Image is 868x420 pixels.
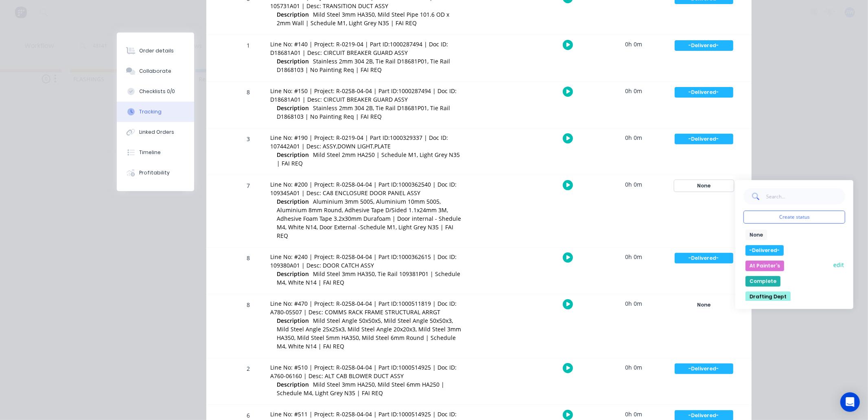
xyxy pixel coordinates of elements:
[674,299,734,311] button: None
[277,151,460,167] span: Mild Steel 2mm HA250 | Schedule M1, Light Grey N35 | FAI REQ
[766,188,846,205] input: Search...
[674,363,734,374] button: -Delivered-
[277,381,445,397] span: Mild Steel 3mm HA250, Mild Steel 6mm HA250 | Schedule M4, Light Grey N35 | FAI REQ
[277,57,450,74] span: Stainless 2mm 304 2B, Tie Rail D18681P01, Tie Rail D1868103 | No Painting Req | FAI REQ
[675,87,733,98] div: -Delivered-
[746,230,767,240] button: None
[675,363,733,374] div: -Delivered-
[746,292,791,302] button: Drafting Dept
[236,249,261,294] div: 8
[236,83,261,128] div: 8
[603,128,665,147] div: 0h 0m
[603,35,665,53] div: 0h 0m
[277,104,309,112] span: Description
[277,380,309,389] span: Description
[277,317,461,350] span: Mild Steel Angle 50x50x5, Mild Steel Angle 50x50x3, Mild Steel Angle 25x25x3, Mild Steel Angle 20...
[674,180,734,192] button: None
[674,133,734,145] button: -Delivered-
[603,358,665,376] div: 0h 0m
[277,316,309,325] span: Description
[117,41,194,61] button: Order details
[277,57,309,65] span: Description
[674,87,734,98] button: -Delivered-
[277,150,309,159] span: Description
[117,163,194,183] button: Profitability
[117,102,194,122] button: Tracking
[840,392,860,412] div: Open Intercom Messenger
[139,149,161,156] div: Timeline
[139,169,170,176] div: Profitability
[277,10,309,19] span: Description
[271,180,462,197] div: Line No: #200 | Project: R-0258-04-04 | Part ID:1000362540 | Doc ID: 109345A01 | Desc: CA8 ENCLOS...
[277,11,450,27] span: Mild Steel 3mm HA350, Mild Steel Pipe 101.6 OD x 2mm Wall | Schedule M1, Light Grey N35 | FAI REQ
[117,122,194,142] button: Linked Orders
[139,128,174,136] div: Linked Orders
[603,248,665,266] div: 0h 0m
[277,270,461,286] span: Mild Steel 3mm HA350, Tie Rail 109381P01 | Schedule M4, White N14 | FAI REQ
[271,363,462,380] div: Line No: #510 | Project: R-0258-04-04 | Part ID:1000514925 | Doc ID: A760-06160 | Desc: ALT CAB B...
[675,40,733,51] div: -Delivered-
[236,176,261,247] div: 7
[236,130,261,175] div: 3
[675,134,733,144] div: -Delivered-
[271,133,462,150] div: Line No: #190 | Project: R-0219-04 | Part ID:1000329337 | Doc ID: 107442A01 | Desc: ASSY,DOWN LIG...
[271,40,462,57] div: Line No: #140 | Project: R-0219-04 | Part ID:1000287494 | Doc ID: D18681A01 | Desc: CIRCUIT BREAK...
[277,270,309,278] span: Description
[236,359,261,405] div: 2
[603,82,665,100] div: 0h 0m
[675,253,733,263] div: -Delivered-
[139,108,162,115] div: Tracking
[277,198,461,239] span: Aluminium 3mm 5005, Aluminium 10mm 5005, Aluminium 8mm Round, Adhesive Tape D/Sided 1.1x24mm 3M, ...
[675,181,733,191] div: None
[674,252,734,264] button: -Delivered-
[746,245,784,256] button: -Delivered-
[117,142,194,163] button: Timeline
[746,261,784,271] button: At Painter's
[832,261,845,269] button: edit
[743,211,845,224] button: Create status
[746,276,781,287] button: Complete
[277,104,450,120] span: Stainless 2mm 304 2B, Tie Rail D18681P01, Tie Rail D1868103 | No Painting Req | FAI REQ
[271,252,462,270] div: Line No: #240 | Project: R-0258-04-04 | Part ID:1000362615 | Doc ID: 109380A01 | Desc: DOOR CATCH...
[139,88,175,95] div: Checklists 0/0
[675,300,733,310] div: None
[139,67,171,75] div: Collaborate
[236,296,261,358] div: 8
[236,36,261,81] div: 1
[271,87,462,104] div: Line No: #150 | Project: R-0258-04-04 | Part ID:1000287494 | Doc ID: D18681A01 | Desc: CIRCUIT BR...
[674,40,734,51] button: -Delivered-
[139,47,174,54] div: Order details
[117,61,194,81] button: Collaborate
[603,175,665,194] div: 0h 0m
[603,294,665,313] div: 0h 0m
[117,81,194,102] button: Checklists 0/0
[277,197,309,206] span: Description
[271,299,462,316] div: Line No: #470 | Project: R-0258-04-04 | Part ID:1000511819 | Doc ID: A780-05507 | Desc: COMMS RAC...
